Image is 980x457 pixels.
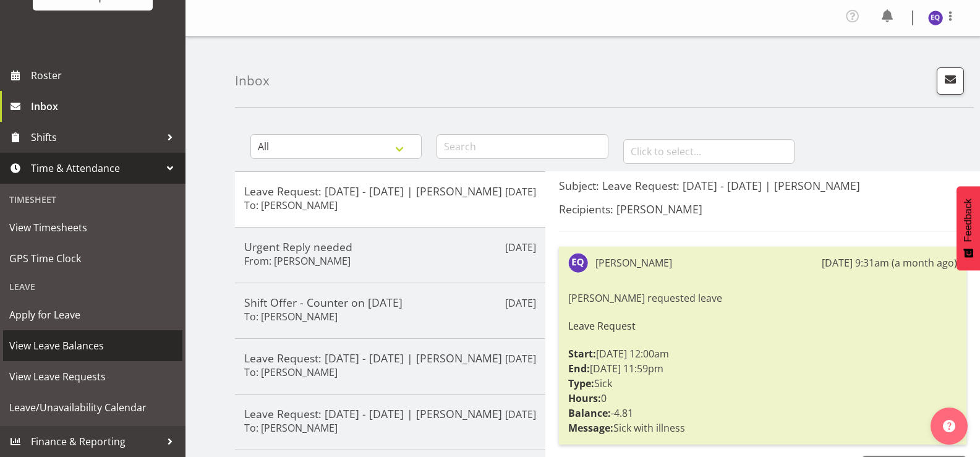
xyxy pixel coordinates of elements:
span: GPS Time Clock [9,249,176,268]
p: [DATE] [505,296,536,310]
h6: From: [PERSON_NAME] [244,255,351,267]
input: Search [437,134,608,159]
span: Shifts [31,128,161,147]
strong: Message: [568,421,613,435]
h6: To: [PERSON_NAME] [244,310,338,323]
span: Inbox [31,97,179,116]
div: [DATE] 9:31am (a month ago) [822,255,957,270]
span: Roster [31,66,179,85]
strong: End: [568,362,590,375]
div: Timesheet [3,187,182,212]
h6: To: [PERSON_NAME] [244,366,338,378]
strong: Hours: [568,391,601,405]
p: [DATE] [505,407,536,422]
a: View Timesheets [3,212,182,243]
span: Leave/Unavailability Calendar [9,398,176,417]
h6: To: [PERSON_NAME] [244,422,338,434]
p: [DATE] [505,184,536,199]
h5: Leave Request: [DATE] - [DATE] | [PERSON_NAME] [244,407,536,421]
strong: Start: [568,347,596,361]
h5: Urgent Reply needed [244,240,536,254]
a: View Leave Balances [3,330,182,361]
h6: Leave Request [568,320,957,331]
a: View Leave Requests [3,361,182,392]
h5: Subject: Leave Request: [DATE] - [DATE] | [PERSON_NAME] [559,179,966,192]
div: Leave [3,274,182,299]
a: Leave/Unavailability Calendar [3,392,182,423]
span: Feedback [963,199,974,242]
input: Click to select... [623,139,795,164]
img: esperanza-querido10799.jpg [928,11,943,25]
div: [PERSON_NAME] requested leave [DATE] 12:00am [DATE] 11:59pm Sick 0 -4.81 Sick with illness [568,288,957,438]
a: GPS Time Clock [3,243,182,274]
h5: Leave Request: [DATE] - [DATE] | [PERSON_NAME] [244,351,536,365]
button: Feedback - Show survey [957,186,980,270]
span: View Timesheets [9,218,176,237]
span: Apply for Leave [9,305,176,324]
strong: Balance: [568,406,611,420]
span: View Leave Balances [9,336,176,355]
span: View Leave Requests [9,367,176,386]
img: help-xxl-2.png [943,420,955,432]
h5: Shift Offer - Counter on [DATE] [244,296,536,309]
p: [DATE] [505,240,536,255]
strong: Type: [568,377,594,390]
p: [DATE] [505,351,536,366]
div: [PERSON_NAME] [595,255,672,270]
h5: Leave Request: [DATE] - [DATE] | [PERSON_NAME] [244,184,536,198]
span: Time & Attendance [31,159,161,177]
h4: Inbox [235,74,270,88]
span: Finance & Reporting [31,432,161,451]
img: esperanza-querido10799.jpg [568,253,588,273]
a: Apply for Leave [3,299,182,330]
h6: To: [PERSON_NAME] [244,199,338,211]
h5: Recipients: [PERSON_NAME] [559,202,966,216]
